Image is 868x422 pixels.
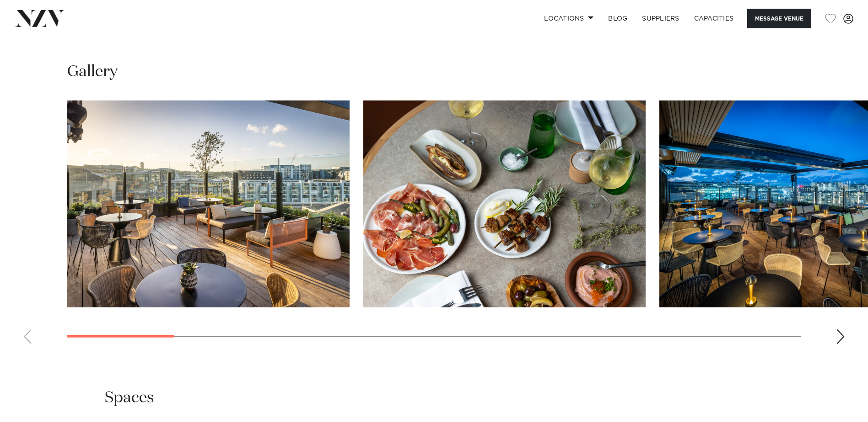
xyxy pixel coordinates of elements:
swiper-slide: 2 / 17 [363,100,646,307]
a: Capacities [687,9,741,28]
swiper-slide: 1 / 17 [67,100,350,307]
a: Locations [537,9,601,28]
h2: Gallery [67,62,118,82]
a: BLOG [601,9,635,28]
h2: Spaces [105,388,154,408]
img: nzv-logo.png [15,10,65,26]
a: SUPPLIERS [635,9,686,28]
button: Message Venue [747,9,811,28]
